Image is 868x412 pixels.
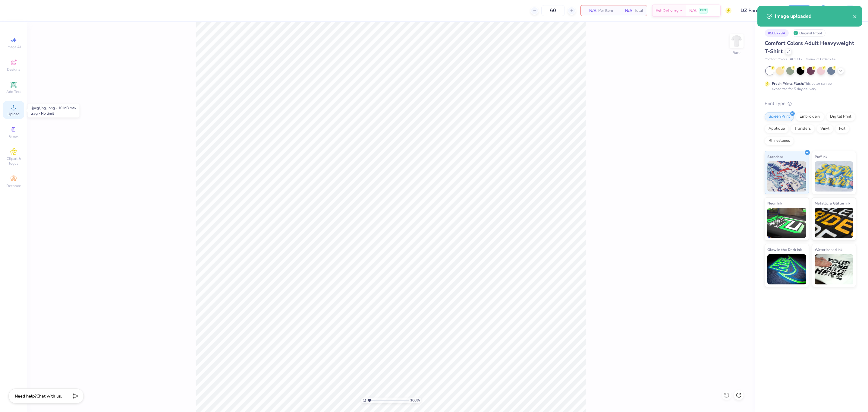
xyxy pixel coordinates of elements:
span: Est. Delivery [656,8,678,14]
img: Glow in the Dark Ink [767,254,806,284]
span: Comfort Colors Adult Heavyweight T-Shirt [765,40,854,55]
span: N/A [689,8,697,14]
span: Per Item [598,8,613,14]
strong: Need help? [15,393,36,399]
div: Original Proof [792,29,826,37]
button: close [853,13,857,20]
input: Untitled Design [736,5,780,17]
span: FREE [700,8,706,13]
div: Screen Print [765,112,794,121]
strong: Fresh Prints Flash: [772,81,804,86]
img: Puff Ink [815,161,854,192]
img: Back [731,35,743,47]
div: # 508779A [765,29,789,37]
span: Comfort Colors [765,57,787,62]
span: Minimum Order: 24 + [806,57,836,62]
span: Designs [7,67,20,72]
span: Chat with us. [36,393,62,399]
div: .svg - No limit [31,111,76,116]
div: .jpeg/.jpg, .png - 10 MB max [31,105,76,111]
span: Add Text [6,89,21,94]
span: Standard [767,154,783,160]
div: This color can be expedited for 5 day delivery. [772,81,846,92]
span: # C1717 [790,57,803,62]
span: N/A [584,8,596,14]
span: Total [634,8,643,14]
div: Rhinestones [765,136,794,145]
span: 100 % [410,398,420,403]
div: Back [733,50,741,55]
img: Water based Ink [815,254,854,284]
input: – – [541,5,565,16]
span: Decorate [6,183,21,188]
div: Foil [835,124,849,133]
span: Neon Ink [767,200,782,206]
span: Puff Ink [815,154,827,160]
div: Print Type [765,100,856,107]
img: Metallic & Glitter Ink [815,208,854,238]
span: N/A [620,8,632,14]
div: Applique [765,124,789,133]
span: Water based Ink [815,246,842,253]
div: Embroidery [796,112,824,121]
div: Transfers [791,124,815,133]
span: Greek [9,134,18,139]
div: Vinyl [816,124,833,133]
span: Upload [8,112,20,116]
div: Digital Print [826,112,855,121]
span: Image AI [7,45,21,49]
span: Metallic & Glitter Ink [815,200,850,206]
img: Standard [767,161,806,192]
div: Image uploaded [775,13,853,20]
span: Clipart & logos [3,156,24,166]
span: Glow in the Dark Ink [767,246,802,253]
img: Neon Ink [767,208,806,238]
